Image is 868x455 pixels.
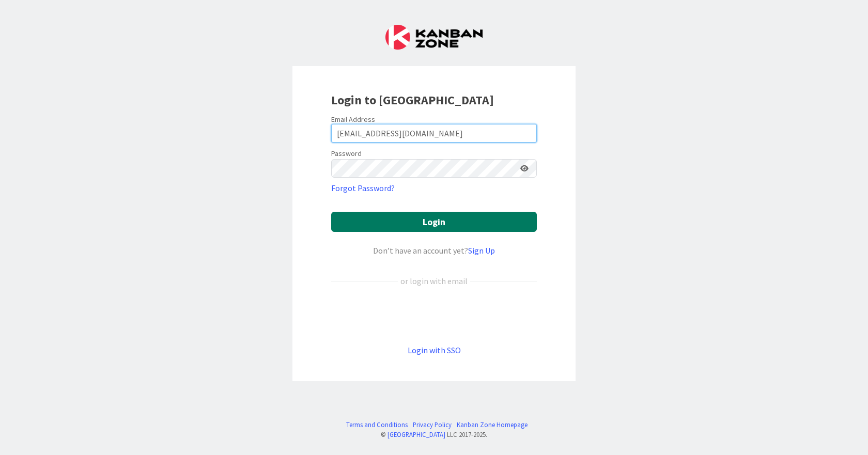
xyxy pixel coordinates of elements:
[457,420,528,430] a: Kanban Zone Homepage
[331,244,537,257] div: Don’t have an account yet?
[398,275,470,287] div: or login with email
[408,345,461,355] a: Login with SSO
[331,212,537,232] button: Login
[346,420,408,430] a: Terms and Conditions
[331,182,395,194] a: Forgot Password?
[331,148,362,159] label: Password
[413,420,452,430] a: Privacy Policy
[385,25,483,50] img: Kanban Zone
[331,92,494,108] b: Login to [GEOGRAPHIC_DATA]
[388,430,445,438] a: [GEOGRAPHIC_DATA]
[326,304,542,327] iframe: Sign in with Google Button
[331,115,375,124] label: Email Address
[468,245,495,256] a: Sign Up
[341,430,528,440] div: © LLC 2017- 2025 .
